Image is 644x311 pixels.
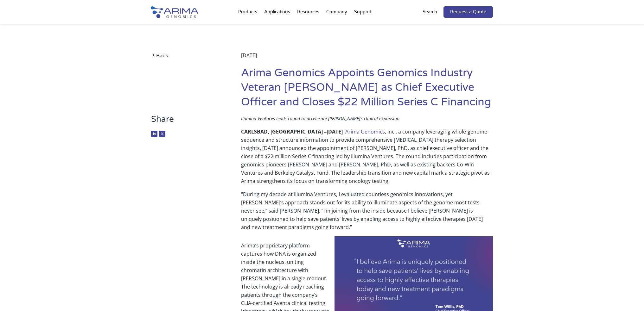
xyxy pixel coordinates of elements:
[241,128,327,135] b: CARLSBAD, [GEOGRAPHIC_DATA] –
[241,51,493,66] div: [DATE]
[241,128,493,190] p: – , Inc., a company leveraging whole-genome sequence and structure information to provide compreh...
[327,128,343,135] b: [DATE]
[423,8,437,16] p: Search
[443,6,493,18] a: Request a Quote
[151,51,222,60] a: Back
[345,128,385,135] a: Arima Genomics
[241,66,493,114] h1: Arima Genomics Appoints Genomics Industry Veteran [PERSON_NAME] as Chief Executive Officer and Cl...
[241,190,493,236] p: “During my decade at Illumina Ventures, I evaluated countless genomics innovations, yet [PERSON_N...
[241,115,399,121] span: llumina Ventures leads round to accelerate [PERSON_NAME]’s clinical expansion
[151,6,198,18] img: Arima-Genomics-logo
[151,114,222,129] h3: Share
